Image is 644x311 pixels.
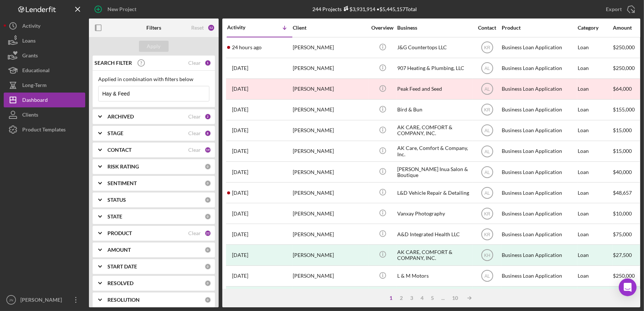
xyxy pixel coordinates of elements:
div: [PERSON_NAME] [293,141,367,161]
button: Product Templates [4,122,85,137]
div: Bird & Bun [397,100,471,120]
b: PRODUCT [107,230,132,236]
b: STATUS [107,197,126,203]
div: Loan [578,38,612,57]
text: AL [484,170,490,175]
text: KR [484,45,490,50]
button: New Project [89,2,144,17]
div: [PERSON_NAME] [293,79,367,99]
div: New Project [107,2,136,17]
span: $250,000 [613,272,635,279]
div: 0 [205,163,211,170]
div: Business Loan Application [502,100,576,120]
div: Dashboard [22,93,48,109]
div: Overview [369,25,396,31]
div: Clear [188,130,201,136]
a: Grants [4,48,85,63]
a: Educational [4,63,85,78]
div: Product Templates [22,122,66,139]
text: KR [484,211,490,216]
span: $250,000 [613,44,635,50]
div: Business Loan Application [502,38,576,57]
div: A&D Integrated Health LLC [397,224,471,244]
div: 0 [205,280,211,287]
div: 0 [205,297,211,303]
span: $15,000 [613,148,632,154]
span: $155,000 [613,106,635,113]
div: Business Loan Application [502,162,576,182]
div: Loans [22,33,36,50]
b: SEARCH FILTER [94,60,132,66]
button: Activity [4,19,85,33]
div: Business Loan Application [502,266,576,286]
div: Open Intercom Messenger [619,278,637,296]
time: 2025-05-14 02:01 [232,169,248,175]
div: 0 [205,180,211,187]
text: AL [484,149,490,154]
div: Loan [578,245,612,265]
div: Loan [578,266,612,286]
div: Loan [578,121,612,140]
div: Apply [147,41,161,52]
div: Loan [578,79,612,99]
span: $75,000 [613,231,632,237]
div: 2 [205,113,211,120]
div: [PERSON_NAME] [293,204,367,223]
div: Contact [473,25,501,31]
div: Long-Term [22,78,47,94]
span: $10,000 [613,210,632,217]
div: Business Loan Application [502,141,576,161]
div: Amount [613,25,641,31]
div: Loan [578,58,612,78]
div: Business Loan Application [502,79,576,99]
div: [PERSON_NAME] [293,287,367,307]
time: 2025-04-01 14:47 [232,231,248,237]
text: KR [484,107,490,113]
div: Reset [191,25,204,31]
b: Filters [146,25,161,31]
time: 2025-05-07 18:56 [232,190,248,196]
div: $64,000 [613,79,641,99]
div: Activity [227,24,260,30]
div: $27,500 [613,245,641,265]
div: AK CARE, COMFORT & COMPANY, INC. [397,245,471,265]
div: Business Loan Application [502,204,576,223]
text: KR [484,232,490,237]
div: Loan [578,183,612,203]
b: STAGE [107,130,123,136]
div: L&D Vehicle Repair & Detailing [397,183,471,203]
button: Loans [4,33,85,48]
div: Export [606,2,622,17]
div: [PERSON_NAME] [293,183,367,203]
div: [PERSON_NAME] [293,58,367,78]
div: Educational [22,63,50,80]
div: L & M Motors [397,266,471,286]
div: [PERSON_NAME] Inua Salon & Boutique [397,162,471,182]
div: Business Loan Application [502,58,576,78]
div: Vanxay Photography [397,204,471,223]
div: ... [438,295,449,301]
div: 907 Heating & Plumbing, LLC [397,58,471,78]
b: AMOUNT [107,247,131,253]
div: AK CARE, COMFORT & COMPANY, INC. [397,121,471,140]
button: Long-Term [4,78,85,93]
b: STATE [107,214,122,220]
div: Product [502,25,576,31]
div: $3,931,914 [342,6,375,12]
div: Applied in combination with filters below [98,76,209,82]
div: AK Care, Comfort & Company, Inc. [397,141,471,161]
div: Loan [578,287,612,307]
div: Business Loan Application [502,245,576,265]
div: Category [578,25,612,31]
div: $25,000 [613,287,641,307]
time: 2025-09-11 23:12 [232,65,248,71]
a: Dashboard [4,93,85,107]
div: 10 [449,295,462,301]
time: 2025-08-21 16:07 [232,86,248,92]
div: 1 [386,295,396,301]
div: 0 [205,263,211,270]
div: 2 [396,295,407,301]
